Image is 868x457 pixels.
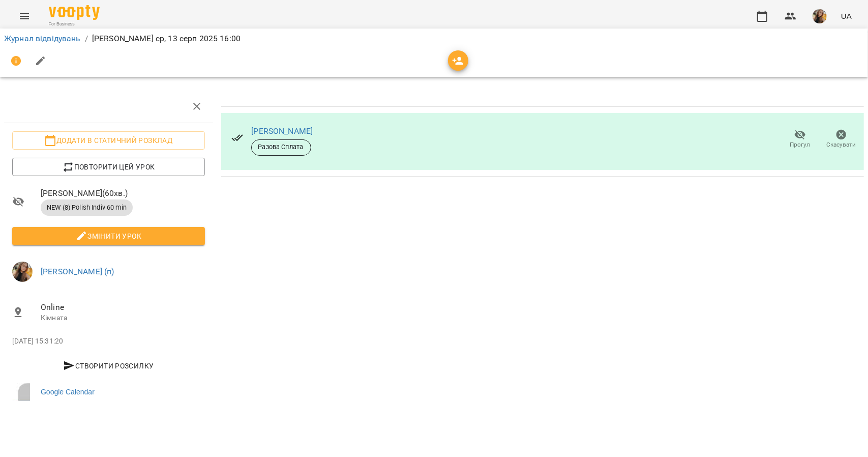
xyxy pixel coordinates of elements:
[4,34,81,43] a: Журнал відвідувань
[41,313,205,323] p: Кімната
[20,230,197,242] span: Змінити урок
[92,33,241,45] p: [PERSON_NAME] ср, 13 серп 2025 16:00
[821,125,862,154] button: Скасувати
[251,126,313,136] a: [PERSON_NAME]
[827,140,856,149] span: Скасувати
[12,131,205,150] button: Додати в статичний розклад
[813,9,827,23] img: 2d1d2c17ffccc5d6363169c503fcce50.jpg
[16,360,201,372] span: Створити розсилку
[41,187,205,199] span: [PERSON_NAME] ( 60 хв. )
[4,379,213,405] a: Google Calendar
[41,203,133,212] span: NEW (8) Polish Indiv 60 min
[12,262,33,282] img: 2d1d2c17ffccc5d6363169c503fcce50.jpg
[841,11,852,21] span: UA
[4,33,864,45] nav: breadcrumb
[49,21,100,27] span: For Business
[780,125,821,154] button: Прогул
[49,5,100,20] img: Voopty Logo
[837,7,856,25] button: UA
[12,158,205,176] button: Повторити цей урок
[41,267,114,276] a: [PERSON_NAME] (п)
[85,33,88,45] li: /
[20,134,197,147] span: Додати в статичний розклад
[790,140,811,149] span: Прогул
[252,142,311,152] span: Разова Сплата
[20,161,197,173] span: Повторити цей урок
[12,227,205,245] button: Змінити урок
[12,336,205,347] p: [DATE] 15:31:20
[41,301,205,313] span: Online
[12,4,37,28] button: Menu
[12,357,205,375] button: Створити розсилку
